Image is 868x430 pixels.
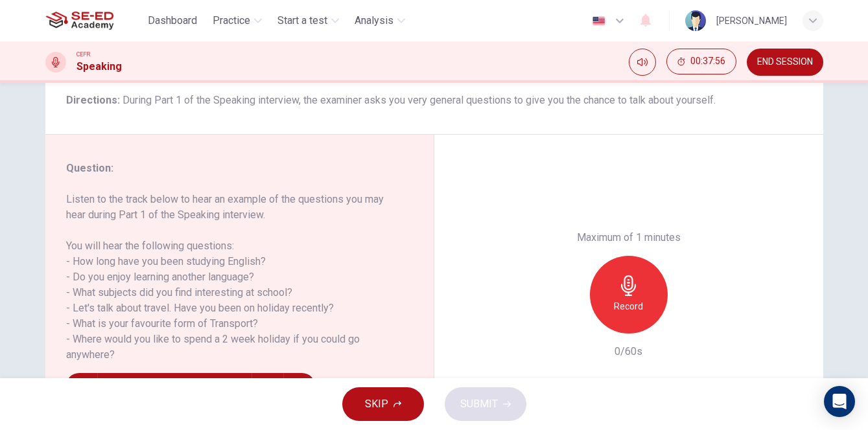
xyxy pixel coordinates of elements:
[629,49,656,76] div: Mute
[590,256,668,334] button: Record
[66,192,397,363] h6: Listen to the track below to hear an example of the questions you may hear during Part 1 of the S...
[148,13,197,28] span: Dashboard
[277,13,327,28] span: Start a test
[342,387,424,421] button: SKIP
[66,161,397,176] h6: Question :
[747,49,823,76] button: END SESSION
[591,16,607,26] img: en
[365,395,388,413] span: SKIP
[615,344,642,359] h6: 0/60s
[205,373,252,399] span: 00m 30s
[757,57,813,67] span: END SESSION
[716,13,787,28] div: [PERSON_NAME]
[123,94,716,106] span: During Part 1 of the Speaking interview, the examiner asks you very general questions to give you...
[666,49,736,74] button: 00:37:56
[614,299,643,314] h6: Record
[66,93,803,108] h6: Directions :
[685,10,706,31] img: Profile picture
[824,386,855,417] div: Open Intercom Messenger
[213,13,250,28] span: Practice
[257,373,278,399] button: Click to see the audio transcription
[272,9,344,32] button: Start a test
[355,13,393,28] span: Analysis
[45,8,113,34] img: SE-ED Academy logo
[207,9,267,32] button: Practice
[690,56,725,67] span: 00:37:56
[76,50,90,59] span: CEFR
[577,230,681,245] h6: Maximum of 1 minutes
[666,49,736,76] div: Hide
[45,8,143,34] a: SE-ED Academy logo
[76,59,122,74] h1: Speaking
[143,9,202,32] button: Dashboard
[349,9,410,32] button: Analysis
